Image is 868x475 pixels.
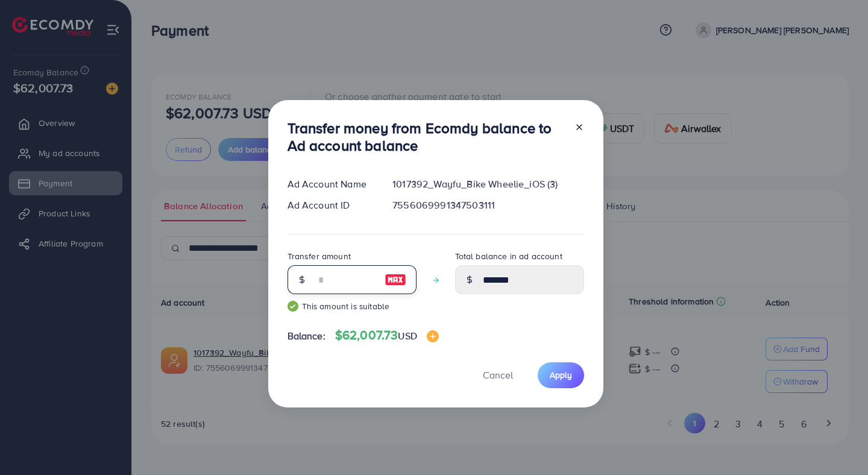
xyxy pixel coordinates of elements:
[468,362,528,388] button: Cancel
[398,329,417,342] span: USD
[335,328,439,343] h4: $62,007.73
[455,250,562,262] label: Total balance in ad account
[288,300,417,312] small: This amount is suitable
[483,368,513,382] span: Cancel
[288,250,351,262] label: Transfer amount
[427,330,439,342] img: image
[538,362,584,388] button: Apply
[383,198,593,212] div: 7556069991347503111
[278,198,383,212] div: Ad Account ID
[288,329,325,343] span: Balance:
[385,272,406,287] img: image
[550,369,572,381] span: Apply
[817,421,859,466] iframe: Chat
[278,177,383,191] div: Ad Account Name
[288,301,298,312] img: guide
[383,177,593,191] div: 1017392_Wayfu_Bike Wheelie_iOS (3)
[288,119,565,154] h3: Transfer money from Ecomdy balance to Ad account balance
